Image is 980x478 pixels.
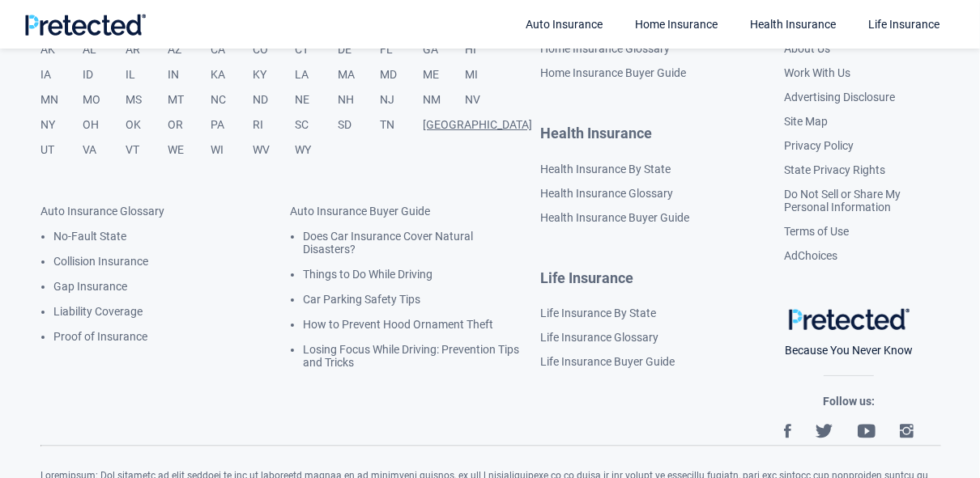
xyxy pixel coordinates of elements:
a: Do Not Sell or Share My Personal Information [784,188,901,214]
a: DE [338,43,380,68]
a: NE [295,93,337,118]
a: Advertising Disclosure [784,91,895,104]
a: AdChoices [784,249,837,262]
a: Work With Us [784,66,850,79]
span: Because You Never Know [784,344,914,357]
a: CA [211,43,253,68]
a: Health Insurance By State [540,163,671,176]
a: Auto Insurance Buyer Guide [290,205,430,218]
a: WE [168,143,210,168]
a: Terms of Use [784,225,849,238]
a: NY [40,118,83,143]
a: ID [83,68,125,93]
a: NC [211,93,253,118]
a: OR [168,118,210,143]
img: Instagram [900,424,914,438]
a: Health Insurance [540,125,696,142]
a: State Privacy Rights [784,163,885,176]
a: MS [126,93,168,118]
a: MA [338,68,380,93]
a: Health Insurance Buyer Guide [540,211,689,224]
a: PA [211,118,253,143]
a: UT [40,143,83,168]
a: Losing Focus While Driving: Prevention Tips and Tricks [303,343,519,369]
a: Life Insurance [540,270,696,287]
a: AK [40,43,83,68]
a: CO [253,43,295,68]
a: NJ [380,93,422,118]
a: CT [295,43,337,68]
a: No-Fault State [53,230,126,243]
a: IA [40,68,83,93]
a: NM [423,93,465,118]
a: GA [423,43,465,68]
img: Twitter [816,424,833,438]
a: Auto Insurance Glossary [40,205,164,218]
a: Collision Insurance [53,255,148,268]
a: ME [423,68,465,93]
a: MO [83,93,125,118]
a: OK [126,118,168,143]
a: SD [338,118,380,143]
a: ND [253,93,295,118]
a: FL [380,43,422,68]
a: WI [211,143,253,168]
a: Gap Insurance [53,280,127,293]
a: Does Car Insurance Cover Natural Disasters? [303,230,473,256]
a: WV [253,143,295,168]
img: Pretected Logo [24,14,146,36]
a: Car Parking Safety Tips [303,293,420,306]
img: Pretected Logo [789,308,910,330]
a: VA [83,143,125,168]
a: NV [465,93,507,118]
a: Life Insurance By State [540,307,656,319]
a: AL [83,43,125,68]
a: Proof of Insurance [53,330,147,343]
a: MN [40,93,83,118]
a: AR [126,43,168,68]
a: LA [295,68,337,93]
a: KA [211,68,253,93]
a: IN [168,68,210,93]
a: Site Map [784,115,828,128]
a: RI [253,118,295,143]
a: Life Insurance Glossary [540,331,658,344]
span: Follow us: [823,395,875,408]
a: Life Insurance Buyer Guide [540,355,675,368]
a: SC [295,118,337,143]
a: HI [465,43,507,68]
a: Liability Coverage [53,305,143,318]
a: Privacy Policy [784,139,854,152]
a: Health Insurance Glossary [540,187,673,200]
a: AZ [168,43,210,68]
a: VT [126,143,168,168]
a: [GEOGRAPHIC_DATA] [423,118,532,143]
a: OH [83,118,125,143]
a: KY [253,68,295,93]
a: TN [380,118,422,143]
a: IL [126,68,168,93]
a: Things to Do While Driving [303,268,432,281]
a: How to Prevent Hood Ornament Theft [303,318,493,331]
img: Facebook [784,424,791,438]
a: MI [465,68,507,93]
a: WY [295,143,337,168]
a: Home Insurance Buyer Guide [540,66,686,79]
img: YouTube [858,424,876,438]
a: MT [168,93,210,118]
a: NH [338,93,380,118]
a: MD [380,68,422,93]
